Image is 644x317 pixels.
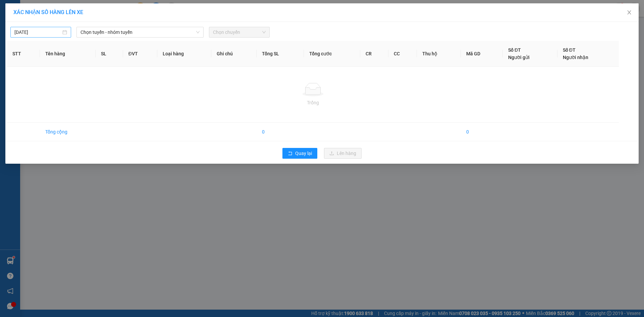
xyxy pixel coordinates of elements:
th: Tổng SL [257,41,304,67]
span: XÁC NHẬN SỐ HÀNG LÊN XE [13,9,83,15]
input: 15/09/2025 [14,29,61,36]
button: rollbackQuay lại [282,148,317,159]
span: close [627,10,632,15]
th: Tên hàng [40,41,96,67]
th: Ghi chú [211,41,257,67]
button: uploadLên hàng [324,148,362,159]
td: 0 [461,123,503,141]
span: Chọn chuyến [213,27,266,37]
span: Người gửi [508,55,530,60]
span: Người nhận [563,55,588,60]
th: SL [96,41,123,67]
button: Close [620,3,639,22]
th: STT [7,41,40,67]
th: CR [360,41,389,67]
span: Quay lại [295,150,312,157]
span: Chọn tuyến - nhóm tuyến [80,27,200,37]
span: Số ĐT [508,47,521,53]
text: CTTLT1509250048 [31,32,122,44]
div: [PERSON_NAME] [4,48,149,66]
th: ĐVT [123,41,157,67]
th: CC [388,41,417,67]
th: Thu hộ [417,41,461,67]
span: rollback [288,151,292,156]
span: Số ĐT [563,47,576,53]
th: Loại hàng [157,41,211,67]
th: Tổng cước [304,41,360,67]
span: down [196,30,200,34]
td: 0 [257,123,304,141]
td: Tổng cộng [40,123,96,141]
div: Trống [12,99,613,106]
th: Mã GD [461,41,503,67]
